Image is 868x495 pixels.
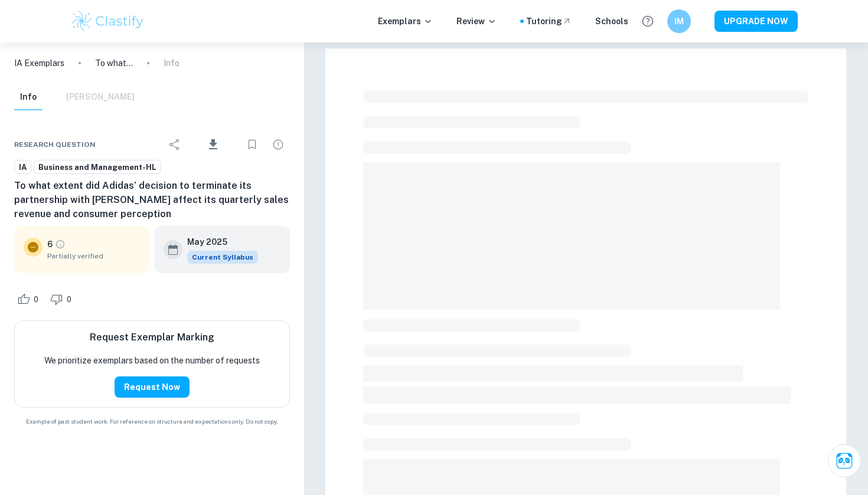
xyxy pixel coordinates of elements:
[70,9,145,33] img: Clastify logo
[34,160,161,175] a: Business and Management-HL
[27,294,45,306] span: 0
[266,133,290,156] div: Report issue
[47,251,140,261] span: Partially verified
[14,179,290,221] h6: To what extent did Adidas’ decision to terminate its partnership with [PERSON_NAME] affect its qu...
[95,57,133,70] p: To what extent did Adidas’ decision to terminate its partnership with [PERSON_NAME] affect its qu...
[667,9,691,33] button: IM
[187,251,258,264] div: This exemplar is based on the current syllabus. Feel free to refer to it for inspiration/ideas wh...
[189,129,238,160] div: Download
[14,139,96,150] span: Research question
[187,235,249,248] h6: May 2025
[47,238,53,251] p: 6
[44,354,260,367] p: We prioritize exemplars based on the number of requests
[378,15,433,28] p: Exemplars
[673,15,686,28] h6: IM
[526,15,572,28] a: Tutoring
[14,57,64,70] a: IA Exemplars
[15,162,31,173] span: IA
[14,160,31,175] a: IA
[828,444,861,477] button: Ask Clai
[47,290,78,309] div: Dislike
[164,57,180,70] p: Info
[714,11,798,32] button: UPGRADE NOW
[55,239,66,250] a: Grade partially verified
[638,11,658,31] button: Help and Feedback
[60,294,78,306] span: 0
[240,133,264,156] div: Bookmark
[34,162,161,173] span: Business and Management-HL
[14,290,45,309] div: Like
[14,84,43,110] button: Info
[163,133,187,156] div: Share
[456,15,497,28] p: Review
[115,376,190,398] button: Request Now
[595,15,628,28] a: Schools
[90,330,214,345] h6: Request Exemplar Marking
[14,417,290,426] span: Example of past student work. For reference on structure and expectations only. Do not copy.
[187,251,258,264] span: Current Syllabus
